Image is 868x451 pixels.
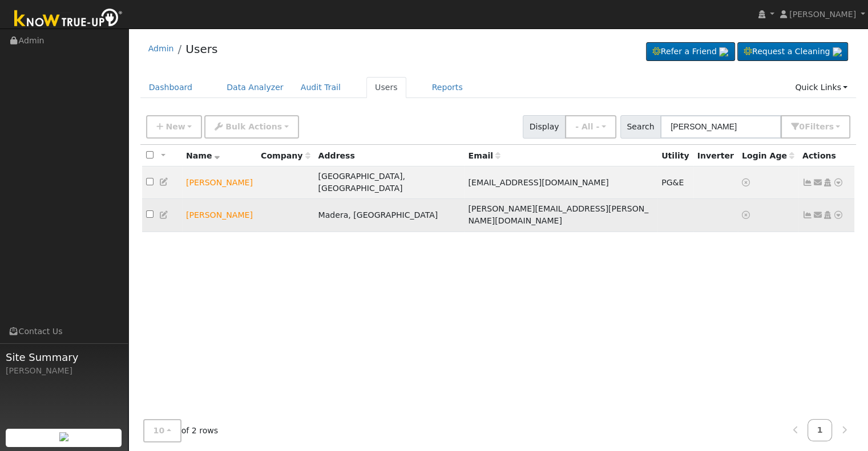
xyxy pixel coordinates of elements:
[143,419,219,442] span: of 2 rows
[808,419,833,441] a: 1
[185,42,217,56] a: Users
[833,47,842,56] img: retrieve
[143,419,181,442] button: 10
[789,10,856,19] span: [PERSON_NAME]
[646,42,735,62] a: Refer a Friend
[314,166,464,199] td: [GEOGRAPHIC_DATA], [GEOGRAPHIC_DATA]
[742,151,794,160] span: Days since last login
[292,77,349,98] a: Audit Trail
[719,47,728,56] img: retrieve
[802,150,850,162] div: Actions
[742,210,752,220] a: No login access
[813,177,823,189] a: ginamelella@yahoo.com
[523,115,566,139] span: Display
[813,209,823,221] a: andrew.rodriguez@maderacounty.com
[165,122,185,131] span: New
[159,177,169,186] a: Edit User
[186,151,220,160] span: Name
[225,122,282,131] span: Bulk Actions
[468,178,608,187] span: [EMAIL_ADDRESS][DOMAIN_NAME]
[218,77,292,98] a: Data Analyzer
[182,199,257,231] td: Lead
[829,122,833,131] span: s
[781,115,850,139] button: 0Filters
[204,115,298,139] button: Bulk Actions
[9,6,128,32] img: Know True-Up
[833,209,843,221] a: Other actions
[318,150,461,162] div: Address
[565,115,616,139] button: - All -
[59,432,68,441] img: retrieve
[661,178,684,187] span: PG&E
[314,199,464,231] td: Madera, [GEOGRAPHIC_DATA]
[6,350,122,365] span: Site Summary
[697,150,734,162] div: Inverter
[261,151,310,160] span: Company name
[802,210,813,220] a: Not connected
[660,115,781,139] input: Search
[468,204,648,225] span: [PERSON_NAME][EMAIL_ADDRESS][PERSON_NAME][DOMAIN_NAME]
[159,210,169,220] a: Edit User
[148,44,174,53] a: Admin
[737,42,848,62] a: Request a Cleaning
[661,150,689,162] div: Utility
[620,115,661,139] span: Search
[154,426,165,435] span: 10
[146,115,203,139] button: New
[822,210,833,220] a: Login As
[366,77,406,98] a: Users
[833,177,843,189] a: Other actions
[786,77,856,98] a: Quick Links
[423,77,471,98] a: Reports
[805,122,834,131] span: Filter
[802,178,813,187] a: Show Graph
[822,178,833,187] a: Login As
[468,151,500,160] span: Email
[182,166,257,199] td: Lead
[140,77,201,98] a: Dashboard
[742,178,752,187] a: No login access
[6,365,122,377] div: [PERSON_NAME]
